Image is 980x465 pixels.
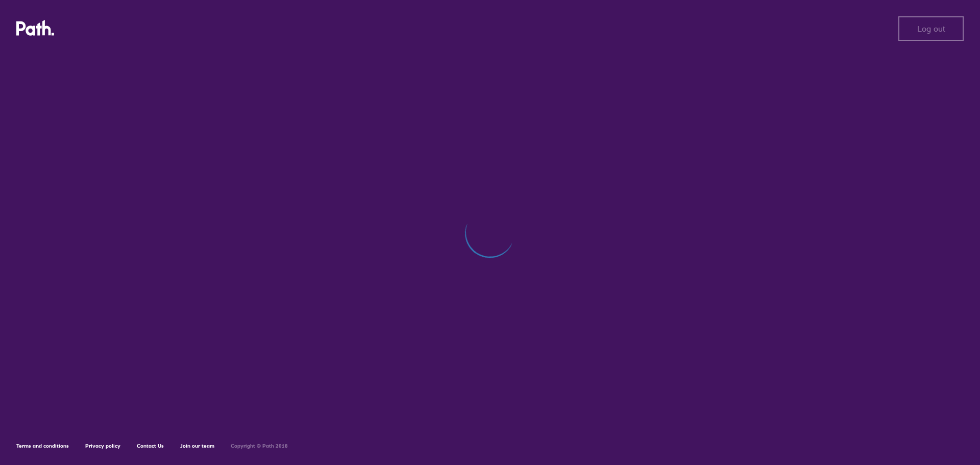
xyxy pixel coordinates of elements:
[16,443,69,449] a: Terms and conditions
[85,443,120,449] a: Privacy policy
[917,24,945,33] span: Log out
[231,443,288,449] h6: Copyright © Path 2018
[180,443,214,449] a: Join our team
[898,16,964,41] button: Log out
[137,443,164,449] a: Contact Us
